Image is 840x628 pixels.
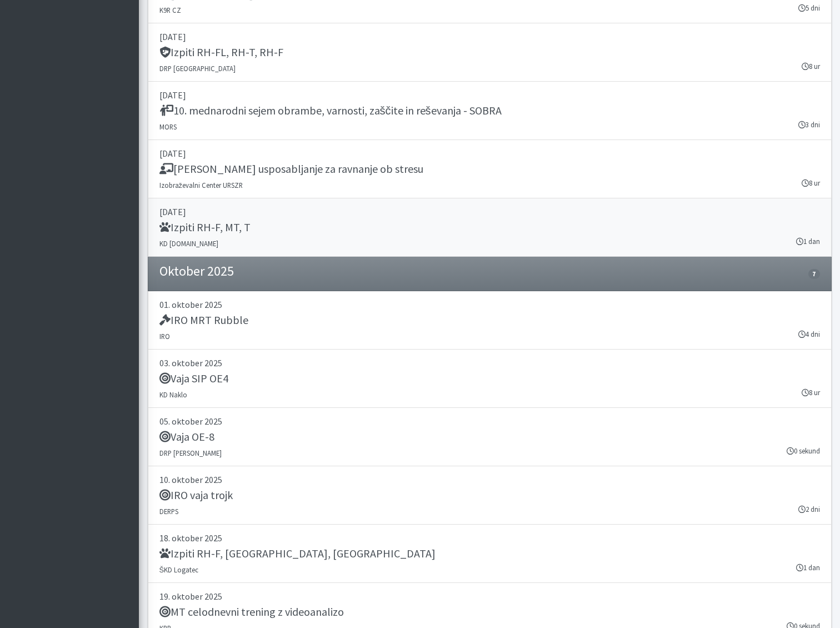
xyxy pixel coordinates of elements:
[159,239,218,248] small: KD [DOMAIN_NAME]
[159,122,177,131] small: MORS
[796,236,820,247] small: 1 dan
[159,64,236,73] small: DRP [GEOGRAPHIC_DATA]
[159,390,187,399] small: KD Naklo
[159,221,251,234] h5: Izpiti RH-F, MT, T
[159,205,820,218] p: [DATE]
[148,350,832,408] a: 03. oktober 2025 Vaja SIP OE4 KD Naklo 8 ur
[148,291,832,350] a: 01. oktober 2025 IRO MRT Rubble IRO 4 dni
[802,387,820,398] small: 8 ur
[148,408,832,466] a: 05. oktober 2025 Vaja OE-8 DRP [PERSON_NAME] 0 sekund
[802,178,820,188] small: 8 ur
[159,473,820,486] p: 10. oktober 2025
[808,269,819,279] span: 7
[159,313,248,327] h5: IRO MRT Rubble
[159,372,228,385] h5: Vaja SIP OE4
[148,198,832,257] a: [DATE] Izpiti RH-F, MT, T KD [DOMAIN_NAME] 1 dan
[159,46,283,59] h5: Izpiti RH-FL, RH-T, RH-F
[159,430,214,443] h5: Vaja OE-8
[159,356,820,370] p: 03. oktober 2025
[159,104,502,117] h5: 10. mednarodni sejem obrambe, varnosti, zaščite in reševanja - SOBRA
[148,82,832,140] a: [DATE] 10. mednarodni sejem obrambe, varnosti, zaščite in reševanja - SOBRA MORS 3 dni
[148,525,832,583] a: 18. oktober 2025 Izpiti RH-F, [GEOGRAPHIC_DATA], [GEOGRAPHIC_DATA] ŠKD Logatec 1 dan
[798,3,820,13] small: 5 dni
[159,30,820,43] p: [DATE]
[802,61,820,72] small: 8 ur
[159,415,820,428] p: 05. oktober 2025
[159,162,423,176] h5: [PERSON_NAME] usposabljanje za ravnanje ob stresu
[159,298,820,311] p: 01. oktober 2025
[159,507,178,516] small: DERPS
[159,565,199,574] small: ŠKD Logatec
[159,263,234,280] h4: Oktober 2025
[159,147,820,160] p: [DATE]
[159,181,243,190] small: Izobraževalni Center URSZR
[159,547,436,560] h5: Izpiti RH-F, [GEOGRAPHIC_DATA], [GEOGRAPHIC_DATA]
[159,590,820,603] p: 19. oktober 2025
[798,119,820,130] small: 3 dni
[159,448,222,457] small: DRP [PERSON_NAME]
[159,332,170,341] small: IRO
[787,446,820,456] small: 0 sekund
[159,88,820,102] p: [DATE]
[159,6,181,14] small: K9R CZ
[148,140,832,198] a: [DATE] [PERSON_NAME] usposabljanje za ravnanje ob stresu Izobraževalni Center URSZR 8 ur
[148,466,832,525] a: 10. oktober 2025 IRO vaja trojk DERPS 2 dni
[798,504,820,515] small: 2 dni
[796,562,820,573] small: 1 dan
[159,605,344,619] h5: MT celodnevni trening z videoanalizo
[148,23,832,82] a: [DATE] Izpiti RH-FL, RH-T, RH-F DRP [GEOGRAPHIC_DATA] 8 ur
[159,531,820,545] p: 18. oktober 2025
[798,329,820,340] small: 4 dni
[159,489,233,502] h5: IRO vaja trojk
